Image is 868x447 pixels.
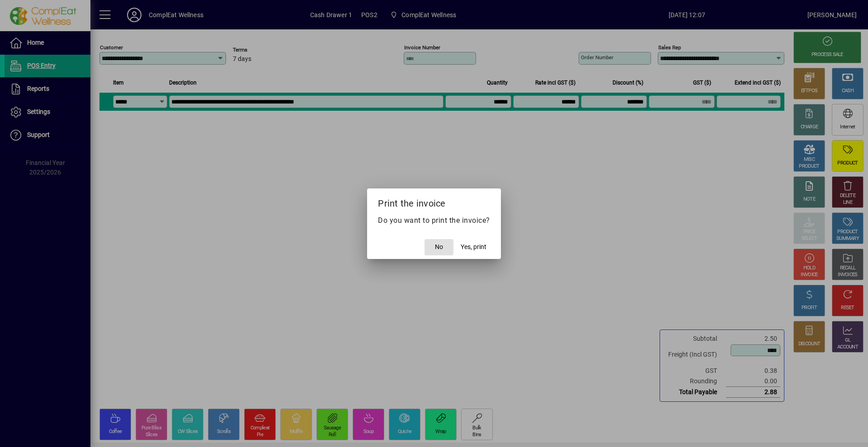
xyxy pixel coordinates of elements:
[425,239,453,255] button: No
[367,188,501,215] h2: Print the invoice
[457,239,490,255] button: Yes, print
[378,215,490,226] p: Do you want to print the invoice?
[461,242,486,252] span: Yes, print
[435,242,443,252] span: No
